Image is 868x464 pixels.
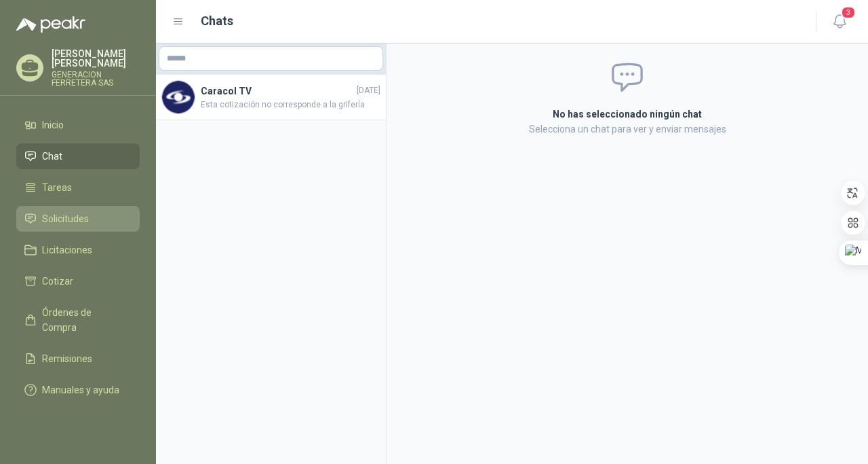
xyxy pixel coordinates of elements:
span: Licitaciones [42,243,92,257]
a: Manuales y ayuda [16,377,140,403]
span: Esta cotización no corresponde a la grifería [201,99,380,111]
h1: Chats [201,12,233,31]
span: Inicio [42,118,64,132]
a: Chat [16,143,140,169]
img: Company Logo [162,81,195,113]
span: Cotizar [42,274,73,289]
h2: No has seleccionado ningún chat [403,107,852,122]
a: Tareas [16,175,140,200]
span: Órdenes de Compra [42,305,127,335]
span: Solicitudes [42,211,89,226]
a: Remisiones [16,346,140,372]
a: Órdenes de Compra [16,300,140,340]
a: Solicitudes [16,206,140,232]
button: 3 [827,10,852,34]
span: Chat [42,149,62,164]
a: Inicio [16,112,140,138]
span: Remisiones [42,351,92,366]
img: Logo peakr [16,16,85,33]
span: Manuales y ayuda [42,382,119,397]
p: GENERACION FERRETERA SAS [52,71,140,87]
span: 3 [841,6,856,19]
a: Cotizar [16,268,140,294]
span: Tareas [42,180,72,195]
h4: Caracol TV [201,84,354,99]
a: Company LogoCaracol TV[DATE]Esta cotización no corresponde a la grifería [156,75,386,120]
span: [DATE] [357,84,380,97]
p: Selecciona un chat para ver y enviar mensajes [403,122,852,137]
p: [PERSON_NAME] [PERSON_NAME] [52,49,140,68]
a: Licitaciones [16,237,140,263]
